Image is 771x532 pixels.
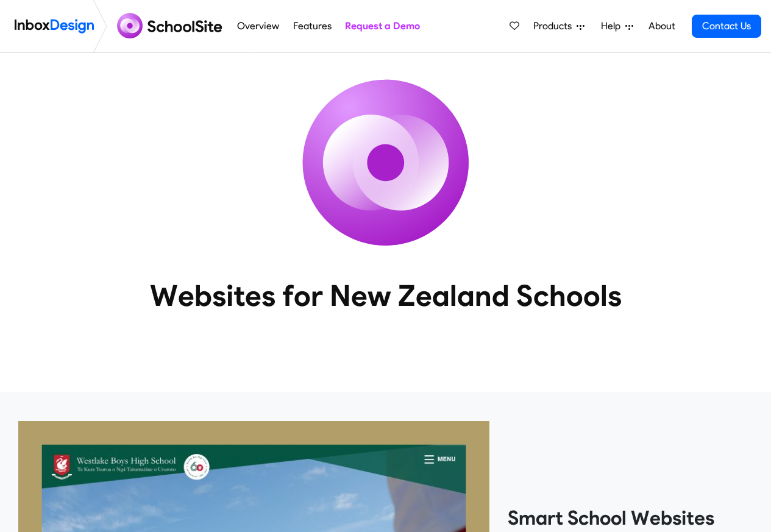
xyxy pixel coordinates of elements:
[601,19,625,34] span: Help
[341,14,423,38] a: Request a Demo
[96,277,675,314] heading: Websites for New Zealand Schools
[645,14,678,38] a: About
[234,14,283,38] a: Overview
[276,53,496,272] img: icon_schoolsite.svg
[112,12,230,41] img: schoolsite logo
[508,506,753,530] heading: Smart School Websites
[290,14,335,38] a: Features
[533,19,577,34] span: Products
[596,14,638,38] a: Help
[692,15,761,38] a: Contact Us
[528,14,589,38] a: Products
